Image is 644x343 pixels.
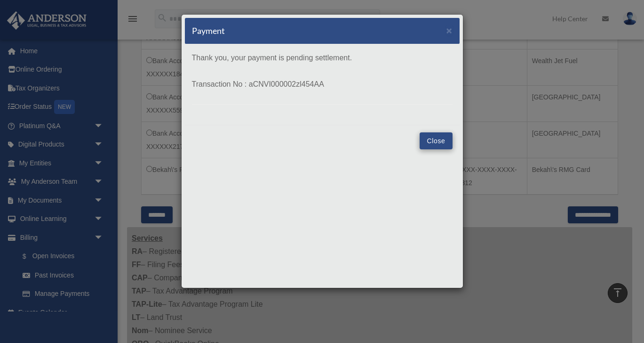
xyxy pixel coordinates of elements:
[420,132,452,149] button: Close
[446,25,453,36] span: ×
[192,51,453,65] p: Thank you, your payment is pending settlement.
[446,25,453,35] button: Close
[192,25,225,37] h5: Payment
[192,78,453,91] p: Transaction No : aCNVI000002zl454AA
